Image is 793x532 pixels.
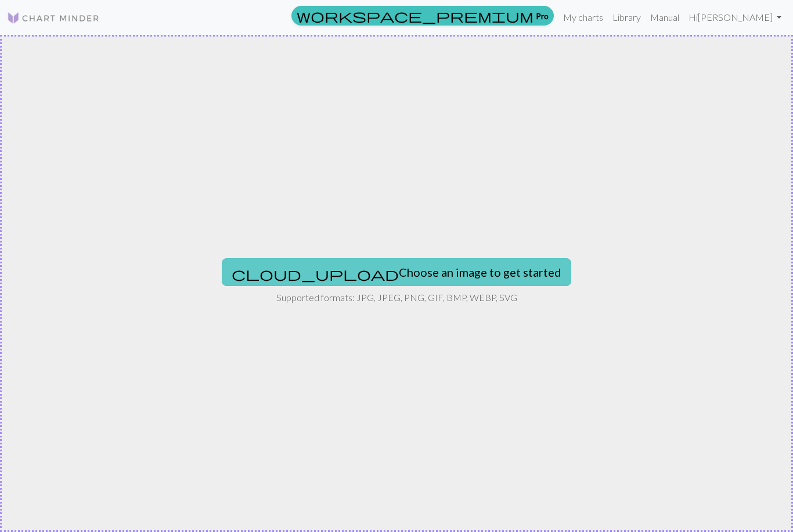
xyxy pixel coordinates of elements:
span: workspace_premium [297,8,534,24]
p: Supported formats: JPG, JPEG, PNG, GIF, BMP, WEBP, SVG [276,291,517,305]
a: Pro [291,6,554,26]
span: cloud_upload [232,266,399,282]
button: Choose an image to get started [222,258,571,286]
a: Library [608,6,646,29]
a: Manual [646,6,684,29]
a: Hi[PERSON_NAME] [684,6,786,29]
a: My charts [558,6,608,29]
img: Logo [7,11,100,25]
